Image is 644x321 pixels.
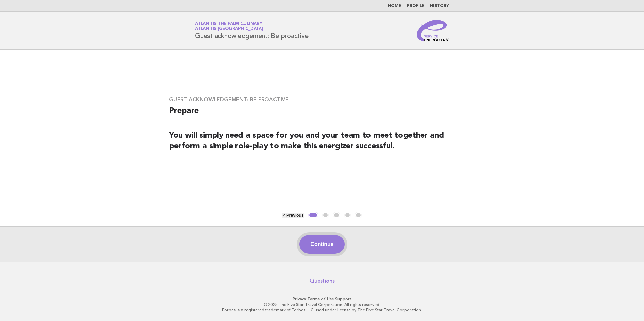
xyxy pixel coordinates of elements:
h1: Guest acknowledgement: Be proactive [195,22,308,39]
h2: Prepare [169,106,475,122]
p: © 2025 The Five Star Travel Corporation. All rights reserved. [116,302,528,307]
button: 1 [308,212,318,219]
span: Atlantis [GEOGRAPHIC_DATA] [195,27,263,31]
p: · · [116,296,528,302]
a: Support [335,297,352,301]
h2: You will simply need a space for you and your team to meet together and perform a simple role-pla... [169,130,475,157]
button: < Previous [282,213,303,218]
p: Forbes is a registered trademark of Forbes LLC used under license by The Five Star Travel Corpora... [116,307,528,313]
h3: Guest acknowledgement: Be proactive [169,96,475,103]
a: Terms of Use [307,297,334,301]
img: Service Energizers [417,20,449,41]
a: Atlantis The Palm CulinaryAtlantis [GEOGRAPHIC_DATA] [195,22,263,31]
a: Questions [310,278,335,284]
a: Home [388,4,401,8]
button: Continue [299,235,344,254]
a: Privacy [293,297,306,301]
a: History [430,4,449,8]
a: Profile [407,4,425,8]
